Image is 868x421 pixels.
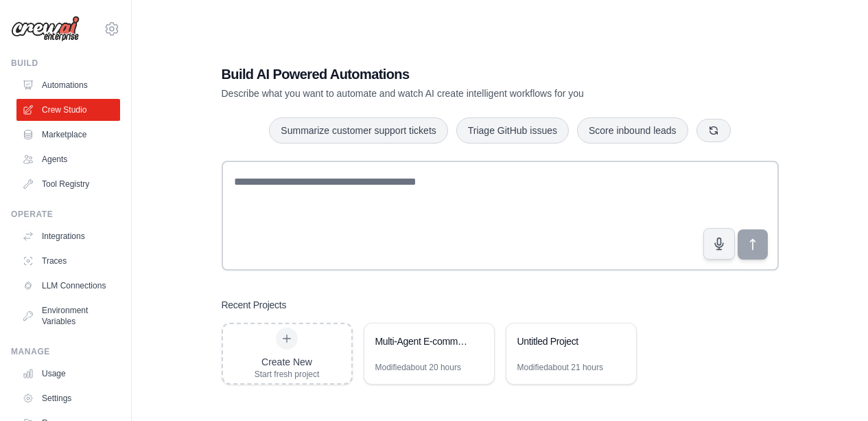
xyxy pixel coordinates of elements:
div: Operate [11,209,120,220]
a: Automations [16,74,120,96]
img: Logo [11,16,80,42]
div: Modified about 21 hours [517,362,603,373]
div: Modified about 20 hours [375,362,461,373]
button: Get new suggestions [696,119,731,142]
button: Triage GitHub issues [456,117,569,144]
a: Tool Registry [16,173,120,195]
div: Start fresh project [255,369,320,380]
a: Traces [16,250,120,272]
iframe: Chat Widget [799,355,868,421]
h1: Build AI Powered Automations [222,65,683,84]
div: Manage [11,346,120,357]
div: Untitled Project [517,334,611,348]
a: Agents [16,148,120,170]
div: Multi-Agent E-commerce Arbitrage Platform [375,334,469,348]
a: Marketplace [16,124,120,146]
div: Build [11,58,120,69]
h3: Recent Projects [222,298,287,312]
button: Click to speak your automation idea [703,228,735,260]
div: Create New [255,355,320,369]
button: Score inbound leads [577,117,688,144]
a: Crew Studio [16,99,120,121]
a: Environment Variables [16,299,120,332]
button: Summarize customer support tickets [269,117,447,144]
a: LLM Connections [16,275,120,297]
a: Usage [16,363,120,385]
p: Describe what you want to automate and watch AI create intelligent workflows for you [222,87,683,100]
a: Settings [16,387,120,409]
a: Integrations [16,225,120,247]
